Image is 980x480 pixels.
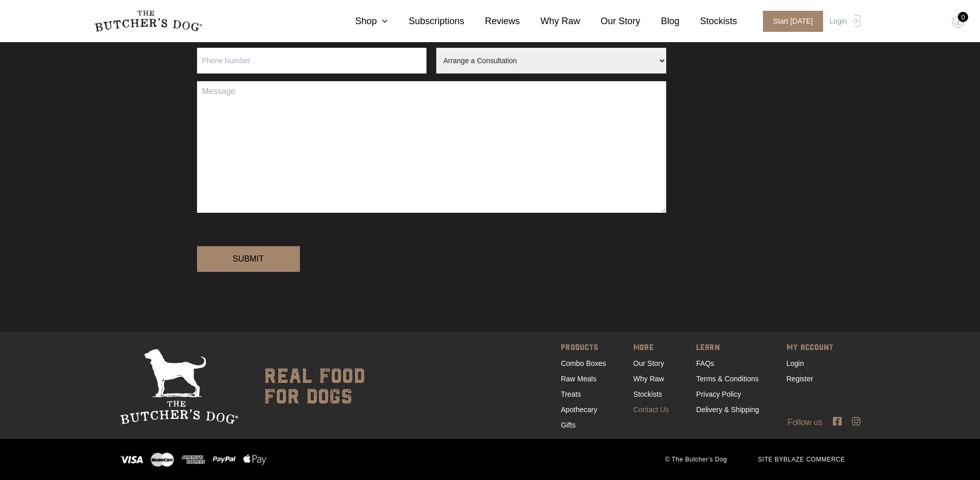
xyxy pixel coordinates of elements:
[650,455,742,464] span: © The Butcher's Dog
[520,14,580,28] a: Why Raw
[753,11,827,32] a: Start [DATE]
[787,341,833,356] span: MY ACCOUNT
[633,359,664,367] a: Our Story
[763,11,824,32] span: Start [DATE]
[696,375,758,383] a: Terms & Conditions
[633,341,669,356] span: MORE
[561,405,597,414] a: Apothecary
[580,14,640,28] a: Our Story
[561,359,606,367] a: Combo Boxes
[561,390,581,398] a: Treats
[787,375,813,383] a: Register
[561,341,606,356] span: PRODUCTS
[680,14,737,28] a: Stockists
[696,359,714,367] a: FAQs
[640,14,680,28] a: Blog
[783,456,845,463] a: BLAZE COMMERCE
[254,349,365,424] div: real food for dogs
[696,390,741,398] a: Privacy Policy
[79,416,902,429] div: Follow us
[465,14,520,28] a: Reviews
[633,375,664,383] a: Why Raw
[787,359,804,367] a: Login
[197,246,300,272] input: Submit
[633,390,662,398] a: Stockists
[197,14,783,290] form: Contact form
[827,11,860,32] a: Login
[952,15,965,29] img: TBD_Cart-Empty.png
[633,405,669,414] a: Contact Us
[334,14,388,28] a: Shop
[388,14,464,28] a: Subscriptions
[742,455,860,464] span: SITE BY
[958,12,968,22] div: 0
[561,421,576,429] a: Gifts
[696,405,759,414] a: Delivery & Shipping
[696,341,759,356] span: LEARN
[197,48,427,73] input: Phone Number
[561,375,596,383] a: Raw Meals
